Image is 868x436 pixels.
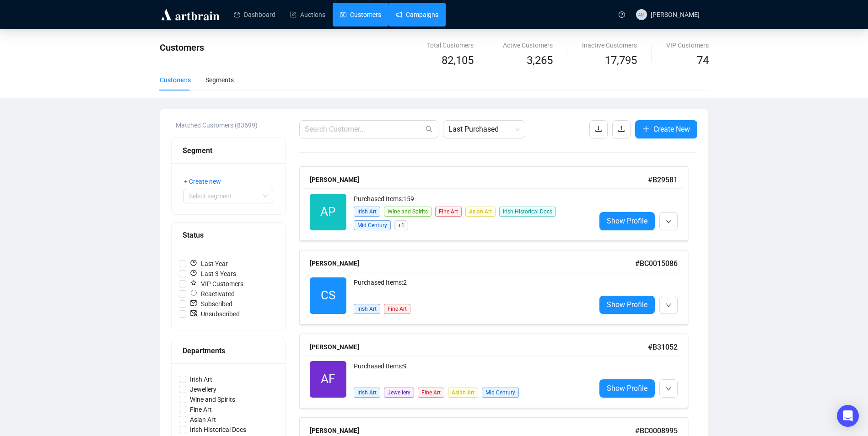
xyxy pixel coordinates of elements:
[651,11,700,18] span: [PERSON_NAME]
[527,52,553,69] span: 3,265
[299,334,697,408] a: [PERSON_NAME]#B31052AFPurchased Items:9Irish ArtJewelleryFine ArtAsian ArtMid CenturyShow Profile
[184,176,221,186] span: + Create new
[234,3,275,27] a: Dashboard
[605,52,637,69] span: 17,795
[354,277,588,296] div: Purchased Items: 2
[666,303,671,308] span: down
[186,415,220,425] span: Asian Art
[499,207,556,217] span: Irish Historical Docs
[482,388,519,398] span: Mid Century
[186,279,247,289] span: VIP Customers
[320,202,335,221] span: AP
[186,404,216,415] span: Fine Art
[599,296,655,314] a: Show Profile
[183,229,274,241] div: Status
[607,383,647,394] span: Show Profile
[354,304,380,314] span: Irish Art
[186,309,243,319] span: Unsubscribed
[427,40,474,50] div: Total Customers
[354,361,588,379] div: Purchased Items: 9
[354,220,391,230] span: Mid Century
[642,125,650,133] span: plus
[183,174,228,189] button: + Create new
[299,250,697,324] a: [PERSON_NAME]#BC0015086CSPurchased Items:2Irish ArtFine ArtShow Profile
[321,286,335,305] span: CS
[648,343,678,351] span: # B31052
[635,426,678,435] span: # BC0008995
[666,219,671,224] span: down
[160,7,221,22] img: logo
[186,259,232,269] span: Last Year
[186,425,250,435] span: Irish Historical Docs
[186,394,239,404] span: Wine and Spirits
[666,40,709,50] div: VIP Customers
[448,121,520,138] span: Last Purchased
[384,207,431,217] span: Wine and Spirits
[310,258,635,268] div: [PERSON_NAME]
[465,207,496,217] span: Asian Art
[290,3,325,27] a: Auctions
[648,175,678,184] span: # B29581
[186,384,220,394] span: Jewellery
[503,40,553,50] div: Active Customers
[435,207,462,217] span: Fine Art
[837,405,859,427] div: Open Intercom Messenger
[384,304,410,314] span: Fine Art
[305,124,424,135] input: Search Customer...
[186,289,238,299] span: Reactivated
[666,386,671,392] span: down
[635,120,697,138] button: Create New
[183,345,274,356] div: Departments
[186,269,240,279] span: Last 3 Years
[205,75,234,85] div: Segments
[354,207,380,217] span: Irish Art
[607,215,647,227] span: Show Profile
[354,388,380,398] span: Irish Art
[354,194,588,205] div: Purchased Items: 159
[160,42,204,53] span: Customers
[176,120,286,130] div: Matched Customers (83699)
[310,425,635,436] div: [PERSON_NAME]
[595,125,602,133] span: download
[321,370,335,388] span: AF
[607,299,647,310] span: Show Profile
[183,145,274,156] div: Segment
[635,259,678,268] span: # BC0015086
[618,125,625,133] span: upload
[160,75,191,85] div: Customers
[186,374,216,384] span: Irish Art
[340,3,381,27] a: Customers
[653,123,690,135] span: Create New
[448,388,478,398] span: Asian Art
[310,342,648,352] div: [PERSON_NAME]
[697,54,709,67] span: 74
[384,388,414,398] span: Jewellery
[310,175,648,185] div: [PERSON_NAME]
[186,299,236,309] span: Subscribed
[394,220,408,230] span: + 1
[426,126,433,133] span: search
[418,388,444,398] span: Fine Art
[619,11,625,18] span: question-circle
[599,212,655,230] a: Show Profile
[299,166,697,241] a: [PERSON_NAME]#B29581APPurchased Items:159Irish ArtWine and SpiritsFine ArtAsian ArtIrish Historic...
[599,379,655,398] a: Show Profile
[442,52,474,69] span: 82,105
[638,11,645,18] span: AM
[582,40,637,50] div: Inactive Customers
[396,3,438,27] a: Campaigns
